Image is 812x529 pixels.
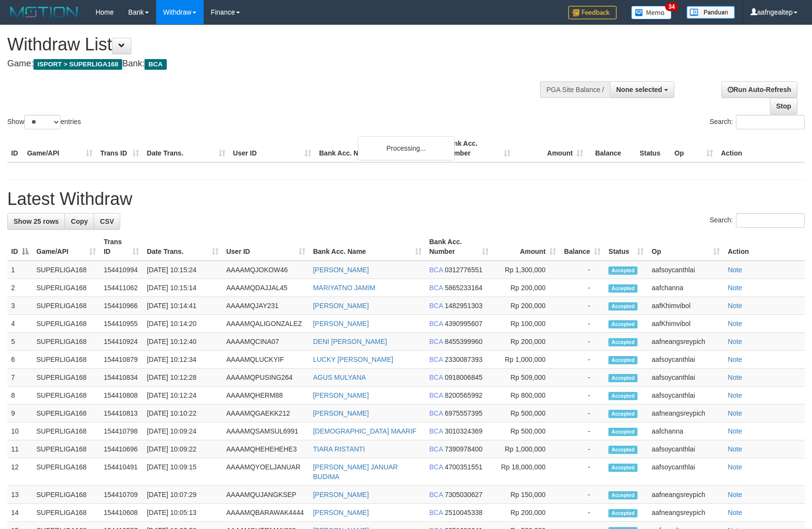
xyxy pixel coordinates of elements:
[100,369,143,387] td: 154410834
[648,351,724,369] td: aafsoycanthlai
[648,440,724,458] td: aafsoycanthlai
[608,410,637,418] span: Accepted
[223,297,309,315] td: AAAAMQJAY231
[430,491,443,498] span: BCA
[7,405,32,422] td: 9
[560,422,605,440] td: -
[100,422,143,440] td: 154410798
[631,6,672,19] img: Button%20Memo.svg
[7,504,32,522] td: 14
[430,356,443,363] span: BCA
[143,458,223,486] td: [DATE] 10:09:15
[430,302,443,310] span: BCA
[608,356,637,364] span: Accepted
[560,387,605,405] td: -
[7,440,32,458] td: 11
[223,369,309,387] td: AAAAMQPUSING264
[736,115,805,129] input: Search:
[560,233,605,261] th: Balance: activate to sort column ascending
[309,233,426,261] th: Bank Acc. Name: activate to sort column ascending
[445,266,482,274] span: Copy 0312776551 to clipboard
[493,458,560,486] td: Rp 18,000,000
[7,233,32,261] th: ID: activate to sort column descending
[648,504,724,522] td: aafneangsreypich
[7,35,532,54] h1: Withdraw List
[648,486,724,504] td: aafneangsreypich
[648,261,724,279] td: aafsoycanthlai
[14,218,59,225] span: Show 25 rows
[648,422,724,440] td: aafchanna
[223,387,309,405] td: AAAAMQHERM88
[32,504,100,522] td: SUPERLIGA168
[430,320,443,327] span: BCA
[728,266,742,274] a: Note
[670,135,717,162] th: Op
[648,233,724,261] th: Op: activate to sort column ascending
[313,491,369,498] a: [PERSON_NAME]
[608,284,637,293] span: Accepted
[100,218,114,225] span: CSV
[223,233,309,261] th: User ID: activate to sort column ascending
[229,135,316,162] th: User ID
[7,422,32,440] td: 10
[223,279,309,297] td: AAAAMQDAJJAL45
[143,504,223,522] td: [DATE] 10:05:13
[540,81,610,98] div: PGA Site Balance /
[143,387,223,405] td: [DATE] 10:12:24
[560,351,605,369] td: -
[648,333,724,351] td: aafneangsreypich
[32,279,100,297] td: SUPERLIGA168
[7,213,65,230] a: Show 25 rows
[7,387,32,405] td: 8
[728,356,742,363] a: Note
[430,463,443,471] span: BCA
[7,333,32,351] td: 5
[493,369,560,387] td: Rp 509,000
[560,458,605,486] td: -
[430,284,443,292] span: BCA
[493,405,560,422] td: Rp 500,000
[717,135,805,162] th: Action
[100,405,143,422] td: 154410813
[313,427,416,435] a: [DEMOGRAPHIC_DATA] MAARIF
[313,509,369,516] a: [PERSON_NAME]
[100,458,143,486] td: 154410491
[100,333,143,351] td: 154410924
[32,333,100,351] td: SUPERLIGA168
[728,509,742,516] a: Note
[32,422,100,440] td: SUPERLIGA168
[33,59,122,70] span: ISPORT > SUPERLIGA168
[605,233,648,261] th: Status: activate to sort column ascending
[445,391,482,399] span: Copy 8200565992 to clipboard
[560,297,605,315] td: -
[514,135,588,162] th: Amount
[728,491,742,498] a: Note
[560,440,605,458] td: -
[493,233,560,261] th: Amount: activate to sort column ascending
[143,351,223,369] td: [DATE] 10:12:34
[728,284,742,292] a: Note
[608,338,637,346] span: Accepted
[493,333,560,351] td: Rp 200,000
[32,297,100,315] td: SUPERLIGA168
[648,458,724,486] td: aafsoycanthlai
[32,458,100,486] td: SUPERLIGA168
[426,233,493,261] th: Bank Acc. Number: activate to sort column ascending
[430,509,443,516] span: BCA
[223,458,309,486] td: AAAAMQYOELJANUAR
[728,373,742,381] a: Note
[430,427,443,435] span: BCA
[636,135,670,162] th: Status
[223,440,309,458] td: AAAAMQHEHEHEHE3
[445,409,482,417] span: Copy 6975557395 to clipboard
[100,387,143,405] td: 154410808
[445,356,482,363] span: Copy 2330087393 to clipboard
[143,315,223,333] td: [DATE] 10:14:20
[430,391,443,399] span: BCA
[100,233,143,261] th: Trans ID: activate to sort column ascending
[7,297,32,315] td: 3
[560,315,605,333] td: -
[736,213,805,228] input: Search:
[560,261,605,279] td: -
[728,391,742,399] a: Note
